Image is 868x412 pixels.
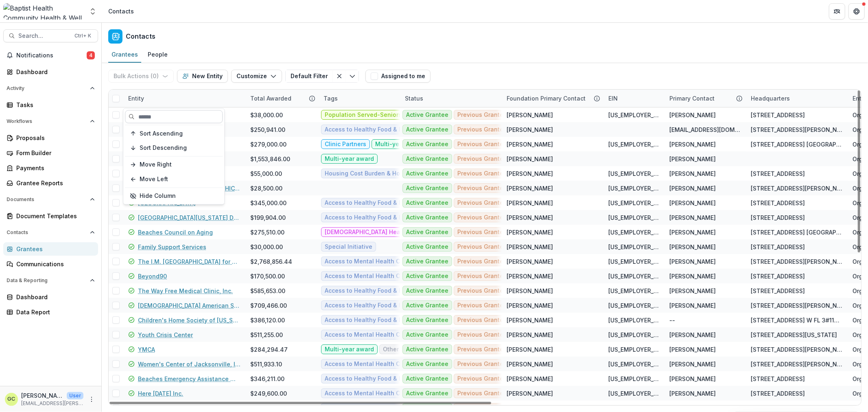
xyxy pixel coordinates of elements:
div: [US_EMPLOYER_IDENTIFICATION_NUMBER] [608,345,660,354]
div: [US_EMPLOYER_IDENTIFICATION_NUMBER] [608,184,660,193]
a: Grantee Reports [3,176,98,190]
a: The Way Free Medical Clinic, Inc. [138,287,233,295]
span: Active Grantee [406,214,448,221]
span: Active Grantee [406,243,448,250]
div: $1,553,846.00 [250,155,290,163]
div: [STREET_ADDRESS][PERSON_NAME][US_STATE] [751,257,843,266]
span: Previous Grantee [457,258,507,265]
div: $585,653.00 [250,287,285,295]
div: Grantees [108,48,141,60]
span: Active Grantee [406,331,448,338]
a: Grantees [108,47,141,63]
nav: breadcrumb [105,5,137,17]
div: Foundation Primary Contact [502,90,603,107]
span: Previous Grantee [457,141,507,148]
div: [PERSON_NAME] [507,257,553,266]
div: [STREET_ADDRESS][PERSON_NAME][US_STATE] [751,345,843,354]
div: [US_EMPLOYER_IDENTIFICATION_NUMBER] [608,287,660,295]
h2: Contacts [126,33,155,40]
div: Primary Contact [665,94,719,103]
div: People [144,48,171,60]
span: Previous Grantee [457,214,507,221]
img: Baptist Health Community Health & Well Being logo [3,3,84,20]
div: [PERSON_NAME] [669,243,716,251]
span: Sort Ascending [140,130,183,137]
div: [STREET_ADDRESS][PERSON_NAME] [751,184,843,193]
div: Status [400,90,502,107]
div: [STREET_ADDRESS] [751,111,805,119]
div: $199,904.00 [250,213,286,222]
div: $275,510.00 [250,228,284,237]
span: Active Grantee [406,390,448,397]
div: EIN [603,90,665,107]
div: [US_EMPLOYER_IDENTIFICATION_NUMBER] [608,389,660,398]
div: Entity [123,90,245,107]
div: [PERSON_NAME] [669,111,716,119]
div: Tasks [16,101,92,109]
span: Previous Grantee [457,302,507,309]
span: Previous Grantee [457,243,507,250]
button: Customize [231,70,282,83]
span: Previous Grantee [457,273,507,280]
a: Tasks [3,98,98,112]
span: Active Grantee [406,156,448,162]
div: [US_EMPLOYER_IDENTIFICATION_NUMBER] [608,140,660,149]
span: Previous Grantee [457,390,507,397]
a: Proposals [3,131,98,145]
div: [EMAIL_ADDRESS][DOMAIN_NAME] [669,125,741,134]
div: [PERSON_NAME] [669,140,716,149]
div: [PERSON_NAME] [507,243,553,251]
span: Documents [7,197,87,202]
div: [STREET_ADDRESS] [751,199,805,207]
p: [EMAIL_ADDRESS][PERSON_NAME][DOMAIN_NAME] [21,400,83,407]
span: Active Grantee [406,361,448,368]
div: [PERSON_NAME] [507,375,553,383]
div: [STREET_ADDRESS] [GEOGRAPHIC_DATA] [US_STATE] [GEOGRAPHIC_DATA] 32210 [751,140,843,149]
span: Active Grantee [406,141,448,148]
div: [PERSON_NAME] [669,301,716,310]
div: $38,000.00 [250,111,283,119]
div: [US_EMPLOYER_IDENTIFICATION_NUMBER] [608,360,660,368]
button: More [87,394,96,404]
div: $511,255.00 [250,331,283,339]
div: [PERSON_NAME] [669,169,716,178]
div: [PERSON_NAME] [507,184,553,193]
div: Dashboard [16,68,92,76]
div: $511,933.10 [250,360,282,368]
a: Beaches Council on Aging [138,228,213,237]
div: Primary Contact [665,90,746,107]
a: Here [DATE] Inc. [138,389,183,398]
div: Total Awarded [245,90,319,107]
div: [PERSON_NAME] [669,228,716,237]
button: Default Filter [285,70,333,83]
span: Previous Grantee [457,170,507,177]
a: Dashboard [3,290,98,304]
div: [PERSON_NAME] [669,345,716,354]
div: [PERSON_NAME] [507,272,553,281]
div: [PERSON_NAME] [669,375,716,383]
div: [STREET_ADDRESS][PERSON_NAME] S [GEOGRAPHIC_DATA] [GEOGRAPHIC_DATA] US 32246 [751,301,843,310]
div: [PERSON_NAME] [669,199,716,207]
div: $386,120.00 [250,316,285,324]
div: Dashboard [16,293,92,301]
span: Previous Grantee [457,185,507,192]
div: [PERSON_NAME] [507,287,553,295]
button: Bulk Actions (0) [108,70,174,83]
div: Tags [319,94,343,103]
span: Access to Mental Health Care [325,258,409,265]
span: Data & Reporting [7,278,87,283]
span: Active Grantee [406,185,448,192]
div: [US_EMPLOYER_IDENTIFICATION_NUMBER] [608,228,660,237]
div: [US_EMPLOYER_IDENTIFICATION_NUMBER] [608,316,660,324]
div: [US_EMPLOYER_IDENTIFICATION_NUMBER] [608,199,660,207]
a: [GEOGRAPHIC_DATA][US_STATE] Dept. of Nutrition & Dietetics [138,213,241,222]
button: Clear filter [333,70,346,83]
div: [PERSON_NAME] [507,213,553,222]
div: [PERSON_NAME] [507,199,553,207]
div: $345,000.00 [250,199,286,207]
a: Youth Crisis Center [138,331,193,339]
div: [PERSON_NAME] [669,257,716,266]
div: [US_EMPLOYER_IDENTIFICATION_NUMBER] [608,331,660,339]
p: [PERSON_NAME] [21,391,63,400]
span: Access to Healthy Food & Food Security [325,287,437,294]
